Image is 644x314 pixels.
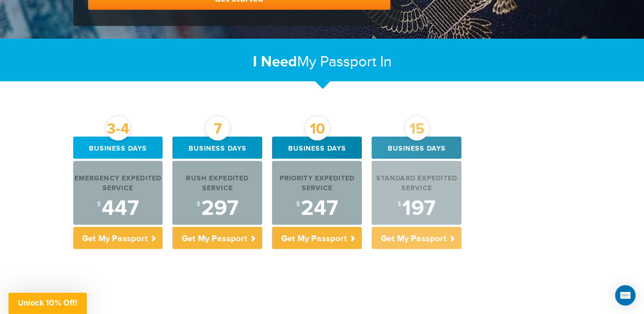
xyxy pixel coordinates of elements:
div: Priority Expedited Service [272,174,362,194]
span: Passport In [320,53,392,71]
a: 10 Business days Priority Expedited Service $247 Get My Passport [272,137,362,249]
sup: $ [197,201,200,208]
div: Business days [372,137,461,159]
sup: $ [296,201,300,208]
div: Standard Expedited Service [372,174,461,194]
div: Rush Expedited Service [172,174,262,194]
div: Unlock 10% Off! [9,293,87,314]
p: Get My Passport [73,227,163,249]
div: Emergency Expedited Service [73,174,163,194]
h2: My [73,53,571,71]
sup: $ [97,201,100,208]
sup: $ [398,201,401,208]
div: 3-4 [106,116,130,140]
div: Business days [172,137,262,159]
span: Unlock 10% Off! [18,298,77,307]
div: 10 [305,116,329,140]
a: 3-4 Business days Emergency Expedited Service $447 Get My Passport [73,137,163,249]
p: Get My Passport [272,227,362,249]
div: 247 [272,198,362,219]
div: Business days [73,137,163,159]
div: 197 [372,198,461,219]
strong: I Need [253,53,297,71]
div: 447 [73,198,163,219]
div: Open Intercom Messenger [615,285,635,305]
div: 15 [405,116,429,140]
p: Get My Passport [372,227,461,249]
p: Get My Passport [172,227,262,249]
a: 15 Business days Standard Expedited Service $197 Get My Passport [372,137,461,249]
a: 7 Business days Rush Expedited Service $297 Get My Passport [172,137,262,249]
div: Business days [272,137,362,159]
div: 297 [172,198,262,219]
div: 7 [206,116,230,140]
